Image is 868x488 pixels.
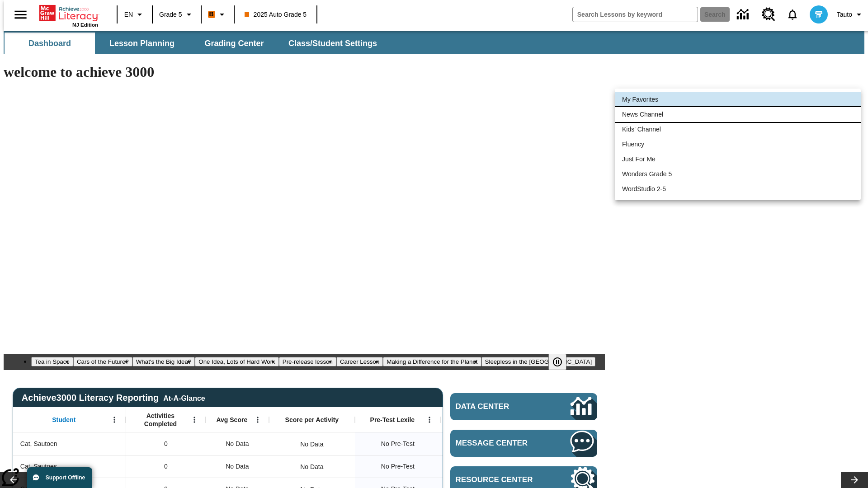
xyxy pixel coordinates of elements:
[615,122,861,137] li: Kids' Channel
[615,152,861,167] li: Just For Me
[615,182,861,197] li: WordStudio 2-5
[615,167,861,182] li: Wonders Grade 5
[615,137,861,152] li: Fluency
[615,92,861,107] li: My Favorites
[615,107,861,122] li: News Channel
